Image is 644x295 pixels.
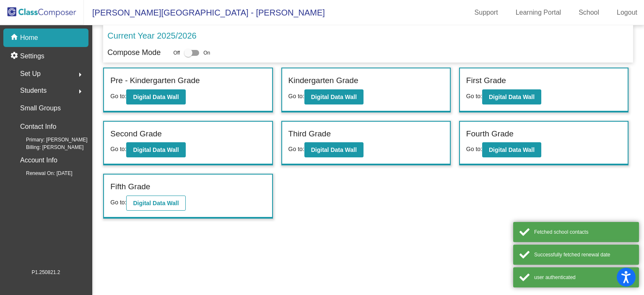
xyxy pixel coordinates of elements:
[534,228,633,236] div: Fetched school contacts
[126,196,185,211] button: Digital Data Wall
[75,70,85,80] mat-icon: arrow_right
[20,85,47,97] span: Students
[133,200,179,206] b: Digital Data Wall
[20,102,61,114] p: Small Groups
[466,75,506,87] label: First Grade
[20,33,38,43] p: Home
[110,75,200,87] label: Pre - Kindergarten Grade
[107,29,196,42] p: Current Year 2025/2026
[126,142,185,157] button: Digital Data Wall
[311,146,357,153] b: Digital Data Wall
[466,93,482,99] span: Go to:
[20,121,56,133] p: Contact Info
[304,142,364,157] button: Digital Data Wall
[311,94,357,100] b: Digital Data Wall
[610,6,644,19] a: Logout
[107,47,161,58] p: Compose Mode
[572,6,606,19] a: School
[489,146,535,153] b: Digital Data Wall
[110,128,162,140] label: Second Grade
[10,51,20,61] mat-icon: settings
[482,89,541,104] button: Digital Data Wall
[466,128,514,140] label: Fourth Grade
[110,199,126,206] span: Go to:
[13,136,88,144] span: Primary: [PERSON_NAME]
[133,94,179,100] b: Digital Data Wall
[20,154,57,166] p: Account Info
[468,6,505,19] a: Support
[110,146,126,152] span: Go to:
[509,6,568,19] a: Learning Portal
[20,51,44,61] p: Settings
[288,93,304,99] span: Go to:
[13,170,72,177] span: Renewal On: [DATE]
[534,251,633,258] div: Successfully fetched renewal date
[288,75,358,87] label: Kindergarten Grade
[203,49,210,57] span: On
[10,33,20,43] mat-icon: home
[20,68,41,80] span: Set Up
[126,89,185,104] button: Digital Data Wall
[304,89,364,104] button: Digital Data Wall
[110,93,126,99] span: Go to:
[110,181,150,193] label: Fifth Grade
[288,128,331,140] label: Third Grade
[466,146,482,152] span: Go to:
[84,6,325,19] span: [PERSON_NAME][GEOGRAPHIC_DATA] - [PERSON_NAME]
[534,274,633,281] div: user authenticated
[13,144,83,151] span: Billing: [PERSON_NAME]
[133,146,179,153] b: Digital Data Wall
[288,146,304,152] span: Go to:
[75,86,85,97] mat-icon: arrow_right
[482,142,541,157] button: Digital Data Wall
[173,49,180,57] span: Off
[489,94,535,100] b: Digital Data Wall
